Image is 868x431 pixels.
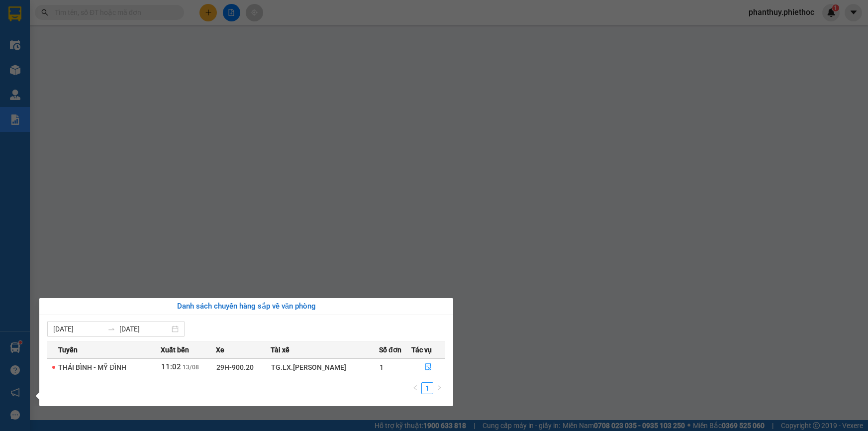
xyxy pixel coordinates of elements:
[47,301,445,313] div: Danh sách chuyến hàng sắp về văn phòng
[433,382,445,394] button: right
[412,359,445,375] button: file-done
[183,364,199,371] span: 13/08
[436,385,442,391] span: right
[107,325,115,333] span: to
[216,363,254,371] span: 29H-900.20
[379,344,401,355] span: Số đơn
[216,344,224,355] span: Xe
[58,344,78,355] span: Tuyến
[271,362,379,373] div: TG.LX.[PERSON_NAME]
[422,383,433,394] a: 1
[421,382,433,394] li: 1
[409,382,421,394] button: left
[433,382,445,394] li: Next Page
[425,363,432,371] span: file-done
[411,344,432,355] span: Tác vụ
[412,385,418,391] span: left
[161,362,181,371] span: 11:02
[271,344,289,355] span: Tài xế
[58,363,126,371] span: THÁI BÌNH - MỸ ĐÌNH
[380,363,384,371] span: 1
[107,325,115,333] span: swap-right
[53,323,103,334] input: Từ ngày
[119,323,170,334] input: Đến ngày
[161,344,189,355] span: Xuất bến
[409,382,421,394] li: Previous Page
